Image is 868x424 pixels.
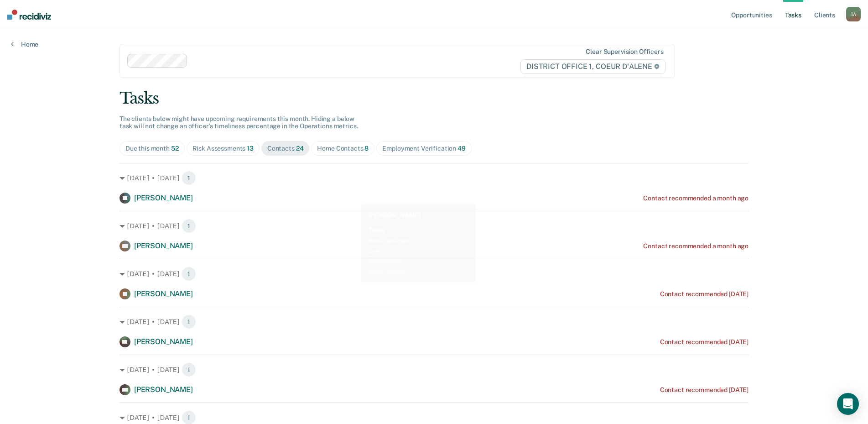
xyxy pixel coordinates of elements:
[134,385,193,394] span: [PERSON_NAME]
[171,145,179,152] span: 52
[643,242,748,250] div: Contact recommended a month ago
[846,7,861,21] div: T A
[182,219,196,233] span: 1
[660,290,748,298] div: Contact recommended [DATE]
[182,314,196,329] span: 1
[247,145,254,152] span: 13
[457,145,466,152] span: 49
[660,338,748,346] div: Contact recommended [DATE]
[120,267,748,281] div: [DATE] • [DATE] 1
[520,59,665,74] span: DISTRICT OFFICE 1, COEUR D'ALENE
[660,386,748,394] div: Contact recommended [DATE]
[382,145,465,152] div: Employment Verification
[364,145,369,152] span: 8
[11,40,38,48] a: Home
[192,145,254,152] div: Risk Assessments
[125,145,179,152] div: Due this month
[182,171,196,185] span: 1
[134,194,193,202] span: [PERSON_NAME]
[586,48,663,56] div: Clear supervision officers
[120,115,358,130] span: The clients below might have upcoming requirements this month. Hiding a below task will not chang...
[837,393,859,415] div: Open Intercom Messenger
[134,337,193,346] span: [PERSON_NAME]
[134,241,193,250] span: [PERSON_NAME]
[7,10,51,20] img: Recidiviz
[182,362,196,377] span: 1
[317,145,369,152] div: Home Contacts
[120,89,748,108] div: Tasks
[120,171,748,185] div: [DATE] • [DATE] 1
[120,314,748,329] div: [DATE] • [DATE] 1
[296,145,304,152] span: 24
[120,362,748,377] div: [DATE] • [DATE] 1
[643,194,748,202] div: Contact recommended a month ago
[134,289,193,298] span: [PERSON_NAME]
[846,7,861,21] button: TA
[182,267,196,281] span: 1
[267,145,304,152] div: Contacts
[120,219,748,233] div: [DATE] • [DATE] 1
